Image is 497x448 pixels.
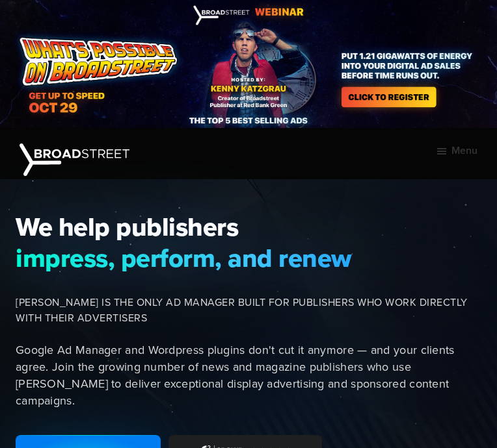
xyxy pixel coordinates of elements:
[16,295,489,326] span: [PERSON_NAME] IS THE ONLY AD MANAGER BUILT FOR PUBLISHERS WHO WORK DIRECTLY WITH THEIR ADVERTISERS
[16,342,489,409] p: Google Ad Manager and Wordpress plugins don't cut it anymore — and your clients agree. Join the g...
[435,134,477,167] button: Menu
[20,143,129,176] img: Broadstreet | The Ad Manager for Small Publishers
[16,212,489,243] span: We help publishers
[16,243,489,274] span: impress, perform, and renew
